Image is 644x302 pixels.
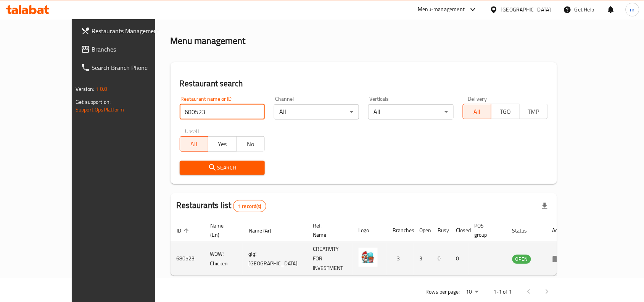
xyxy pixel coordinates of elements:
[180,104,265,120] input: Search for restaurant name or ID..
[468,96,487,102] label: Delivery
[494,287,512,297] p: 1-1 of 1
[494,106,517,117] span: TGO
[387,219,414,242] th: Branches
[204,10,254,19] span: Menu management
[243,242,307,276] td: واو! [GEOGRAPHIC_DATA]
[92,26,173,36] span: Restaurants Management
[512,226,537,235] span: Status
[177,200,266,212] h2: Restaurants list
[274,104,359,120] div: All
[519,104,548,119] button: TMP
[536,197,554,215] div: Export file
[75,22,179,40] a: Restaurants Management
[186,163,259,173] span: Search
[185,129,199,134] label: Upsell
[353,219,387,242] th: Logo
[95,84,107,94] span: 1.0.0
[180,136,208,152] button: All
[208,136,237,152] button: Yes
[313,221,343,239] span: Ref. Name
[426,287,460,297] p: Rows per page:
[450,219,469,242] th: Closed
[177,226,191,235] span: ID
[307,242,353,276] td: CREATIVITY FOR INVESTMENT
[198,10,201,19] li: /
[75,40,179,58] a: Branches
[523,106,545,117] span: TMP
[75,58,179,77] a: Search Branch Phone
[432,242,450,276] td: 0
[359,248,378,267] img: WOW! Chicken
[171,10,195,19] a: Home
[76,84,94,94] span: Version:
[512,255,531,263] span: OPEN
[414,242,432,276] td: 3
[501,5,551,14] div: [GEOGRAPHIC_DATA]
[463,286,481,298] div: Rows per page:
[368,104,453,120] div: All
[249,226,281,235] span: Name (Ar)
[204,242,243,276] td: WOW! Chicken
[171,242,204,276] td: 680523
[418,5,465,14] div: Menu-management
[414,219,432,242] th: Open
[233,200,266,212] div: Total records count
[450,242,469,276] td: 0
[92,63,173,72] span: Search Branch Phone
[76,105,124,115] a: Support.OpsPlatform
[387,242,414,276] td: 3
[180,78,548,89] h2: Restaurant search
[233,203,266,210] span: 1 record(s)
[171,219,573,276] table: enhanced table
[171,35,246,47] h2: Menu management
[180,161,265,175] button: Search
[76,97,111,107] span: Get support on:
[432,219,450,242] th: Busy
[630,5,635,14] span: m
[491,104,520,119] button: TGO
[211,139,233,150] span: Yes
[546,219,573,242] th: Action
[475,221,497,239] span: POS group
[240,139,262,150] span: No
[552,254,567,263] div: Menu
[210,221,233,239] span: Name (En)
[236,136,265,152] button: No
[466,106,488,117] span: All
[183,139,205,150] span: All
[463,104,491,119] button: All
[92,45,173,54] span: Branches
